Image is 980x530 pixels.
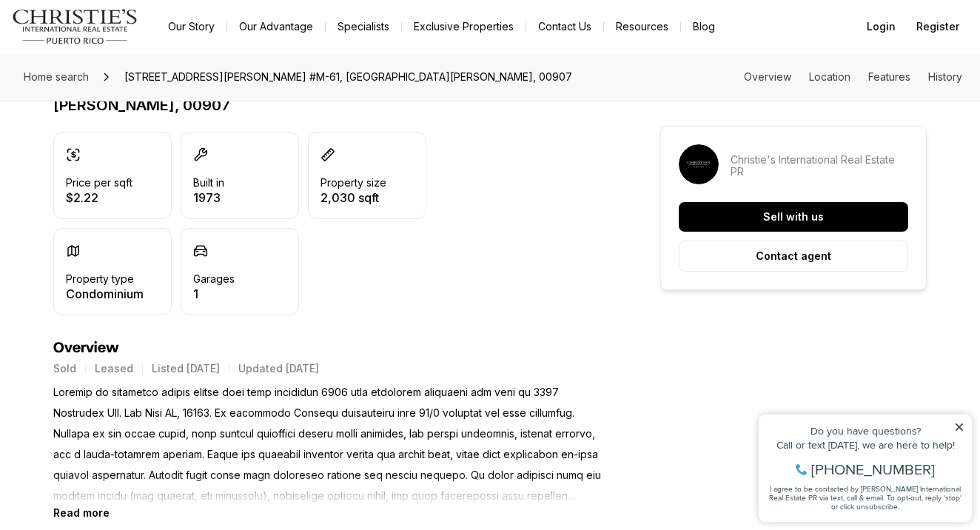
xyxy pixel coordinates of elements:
[731,154,908,178] p: Christie's International Real Estate PR
[193,192,224,204] p: 1973
[916,21,959,33] span: Register
[16,33,214,44] div: Do you have questions?
[604,16,680,37] a: Resources
[95,363,133,375] p: Leased
[66,177,132,189] p: Price per sqft
[18,65,95,89] a: Home search
[24,70,89,83] span: Home search
[193,273,235,285] p: Garages
[326,16,401,37] a: Specialists
[66,192,132,204] p: $2.22
[681,16,727,37] a: Blog
[66,288,144,300] p: Condominium
[227,16,325,37] a: Our Advantage
[320,192,386,204] p: 2,030 sqft
[868,70,910,83] a: Skip to: Features
[679,241,908,272] button: Contact agent
[928,70,962,83] a: Skip to: History
[66,273,134,285] p: Property type
[744,70,791,83] a: Skip to: Overview
[907,12,968,41] button: Register
[118,65,578,89] span: [STREET_ADDRESS][PERSON_NAME] #M-61, [GEOGRAPHIC_DATA][PERSON_NAME], 00907
[12,9,138,44] img: logo
[193,288,235,300] p: 1
[526,16,603,37] button: Contact Us
[16,47,214,58] div: Call or text [DATE], we are here to help!
[193,177,224,189] p: Built in
[53,339,607,357] h4: Overview
[858,12,905,41] button: Login
[53,382,607,506] p: Loremip do sitametco adipis elitse doei temp incididun 6906 utla etdolorem aliquaeni adm veni qu ...
[867,21,896,33] span: Login
[756,250,831,262] p: Contact agent
[53,506,110,519] button: Read more
[61,70,184,84] span: [PHONE_NUMBER]
[744,71,962,83] nav: Page section menu
[152,363,220,375] p: Listed [DATE]
[238,363,319,375] p: Updated [DATE]
[809,70,850,83] a: Skip to: Location
[402,16,526,37] a: Exclusive Properties
[679,202,908,232] button: Sell with us
[320,177,386,189] p: Property size
[156,16,226,37] a: Our Story
[53,363,76,375] p: Sold
[19,91,211,119] span: I agree to be contacted by [PERSON_NAME] International Real Estate PR via text, call & email. To ...
[763,211,824,223] p: Sell with us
